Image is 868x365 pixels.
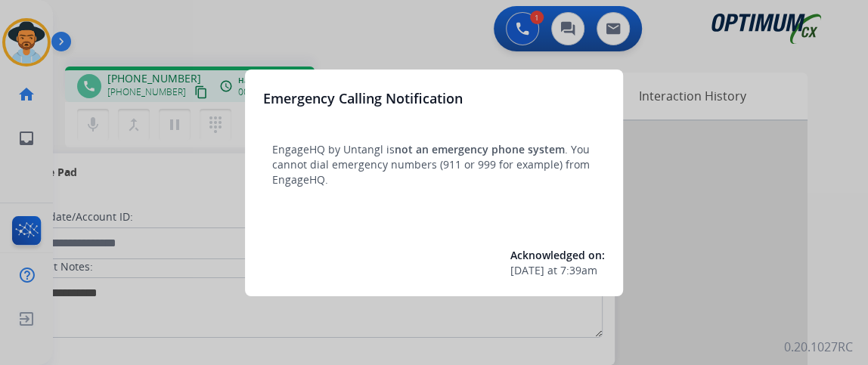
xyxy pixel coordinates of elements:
span: [DATE] [510,263,544,278]
span: 7:39am [560,263,597,278]
p: 0.20.1027RC [784,338,853,356]
span: Acknowledged on: [510,248,605,262]
span: not an emergency phone system [395,142,565,156]
div: at [510,263,605,278]
p: EngageHQ by Untangl is . You cannot dial emergency numbers (911 or 999 for example) from EngageHQ. [272,142,596,187]
h3: Emergency Calling Notification [263,88,463,109]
